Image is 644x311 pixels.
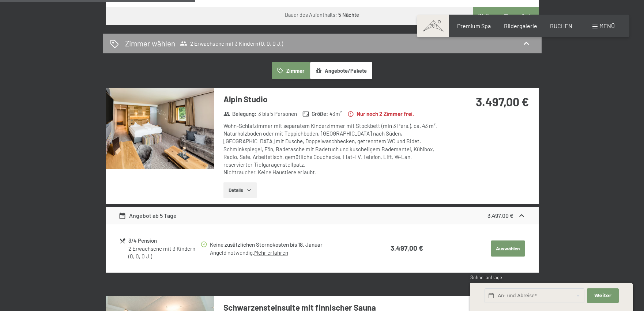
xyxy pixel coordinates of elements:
div: 3/4 Pension [128,236,200,245]
strong: Nur noch 2 Zimmer frei. [347,110,414,118]
button: Details [223,182,257,198]
span: Weiter [594,292,611,299]
span: Menü [599,22,615,29]
div: 2 Erwachsene mit 3 Kindern (0, 0, 0 J.) [128,245,200,261]
span: Schnellanfrage [470,274,502,280]
div: Dauer des Aufenthalts: [285,11,359,19]
a: BUCHEN [550,22,572,29]
div: Angeld notwendig. [210,249,362,257]
div: Keine zusätzlichen Stornokosten bis 18. Januar [210,240,362,249]
button: Angebote/Pakete [310,62,372,79]
div: Angebot ab 5 Tage [118,211,177,220]
button: Zimmer [272,62,310,79]
strong: 3.497,00 € [476,95,529,109]
h2: Zimmer wählen [125,38,175,49]
b: 5 Nächte [338,12,359,18]
h3: Alpin Studio [223,94,441,105]
a: Mehr erfahren [254,249,288,256]
strong: Belegung : [223,110,257,118]
button: Auswählen [491,240,525,257]
a: Premium Spa [457,22,491,29]
strong: Größe : [302,110,328,118]
strong: 3.497,00 € [487,212,513,219]
span: 43 m² [329,110,342,118]
a: Bildergalerie [504,22,537,29]
div: Wohn-Schlafzimmer mit separatem Kinderzimmer mit Stockbett (min 3 Pers.), ca. 43 m², Naturholzbod... [223,122,441,177]
strong: 3.497,00 € [391,244,423,252]
div: Angebot ab 5 Tage3.497,00 € [106,207,539,224]
span: 2 Erwachsene mit 3 Kindern (0, 0, 0 J.) [180,40,283,47]
img: mss_renderimg.php [106,88,214,169]
span: 3 bis 5 Personen [258,110,297,118]
button: Weiter zu „Zimmer“ [473,7,538,25]
button: Weiter [587,288,618,303]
